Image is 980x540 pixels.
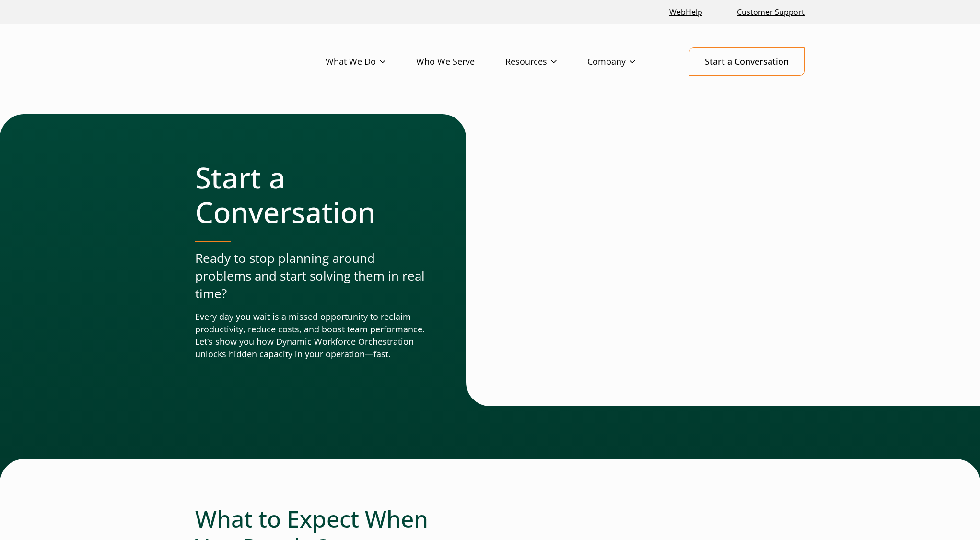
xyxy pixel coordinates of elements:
[195,160,428,229] h1: Start a Conversation
[689,47,805,76] a: Start a Conversation
[175,51,326,73] a: Link to homepage of Intradiem
[326,48,416,76] a: What We Do
[587,48,666,76] a: Company
[665,2,706,23] a: Link opens in a new window
[175,51,265,73] img: Intradiem
[195,249,428,303] p: Ready to stop planning around problems and start solving them in real time?
[195,311,428,361] p: Every day you wait is a missed opportunity to reclaim productivity, reduce costs, and boost team ...
[733,2,808,23] a: Customer Support
[505,48,587,76] a: Resources
[416,48,505,76] a: Who We Serve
